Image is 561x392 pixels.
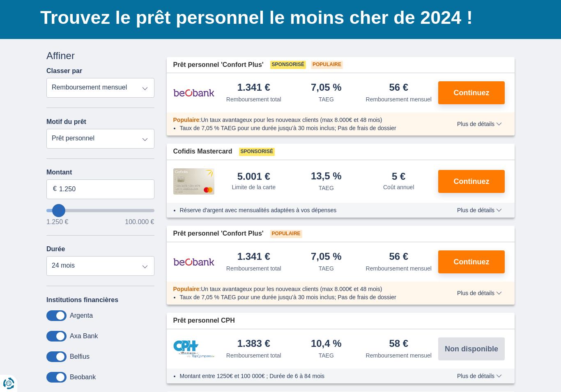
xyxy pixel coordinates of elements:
li: Réserve d'argent avec mensualités adaptées à vos dépenses [180,206,433,214]
div: 1.383 € [237,339,270,350]
button: Plus de détails [451,207,508,213]
button: Plus de détails [451,290,508,296]
span: Prêt personnel CPH [173,316,235,326]
li: Taux de 7,05 % TAEG pour une durée jusqu’à 30 mois inclus; Pas de frais de dossier [180,124,433,132]
div: TAEG [319,264,334,273]
span: Populaire [311,61,343,69]
div: 1.341 € [237,252,270,263]
span: Plus de détails [457,290,502,296]
div: Limite de la carte [232,183,276,191]
span: Un taux avantageux pour les nouveaux clients (max 8.000€ et 48 mois) [201,117,382,123]
label: Belfius [70,353,90,360]
button: Plus de détails [451,121,508,127]
span: Un taux avantageux pour les nouveaux clients (max 8.000€ et 48 mois) [201,286,382,292]
label: Montant [46,169,154,176]
div: 7,05 % [311,252,342,263]
span: Continuez [454,89,490,96]
span: Prêt personnel 'Confort Plus' [173,60,264,70]
div: 5.001 € [237,172,270,181]
button: Continuez [438,81,505,104]
button: Plus de détails [451,373,508,379]
h1: Trouvez le prêt personnel le moins cher de 2024 ! [40,5,515,30]
button: Continuez [438,250,505,273]
span: Continuez [454,258,490,266]
label: Beobank [70,374,96,381]
div: Remboursement mensuel [366,351,432,360]
span: Plus de détails [457,207,502,213]
span: 100.000 € [125,219,154,225]
div: Remboursement total [226,264,281,273]
input: wantToBorrow [46,209,154,212]
label: Durée [46,245,65,253]
div: Coût annuel [383,183,414,191]
img: pret personnel Cofidis CC [173,168,214,195]
div: Remboursement mensuel [366,95,432,103]
li: Taux de 7,05 % TAEG pour une durée jusqu’à 30 mois inclus; Pas de frais de dossier [180,293,433,301]
img: pret personnel CPH Banque [173,340,214,358]
span: Populaire [173,117,200,123]
img: pret personnel Beobank [173,83,214,103]
div: 56 € [389,83,408,94]
div: TAEG [319,351,334,360]
label: Institutions financières [46,296,118,304]
span: Non disponible [445,345,498,353]
div: 13,5 % [311,171,342,182]
div: : [167,285,440,293]
img: pret personnel Beobank [173,252,214,272]
label: Classer par [46,67,82,75]
div: Remboursement total [226,95,281,103]
div: 56 € [389,252,408,263]
button: Continuez [438,170,505,193]
span: Plus de détails [457,373,502,379]
span: Sponsorisé [239,148,275,156]
div: 7,05 % [311,83,342,94]
div: : [167,116,440,124]
label: Axa Bank [70,332,98,340]
span: Populaire [270,230,302,238]
div: TAEG [319,184,334,192]
label: Argenta [70,312,93,319]
span: Prêt personnel 'Confort Plus' [173,229,264,238]
div: 58 € [389,339,408,350]
span: Sponsorisé [270,61,306,69]
div: Remboursement total [226,351,281,360]
span: Continuez [454,178,490,185]
div: TAEG [319,95,334,103]
span: 1.250 € [46,219,68,225]
span: Plus de détails [457,121,502,127]
li: Montant entre 1250€ et 100 000€ ; Durée de 6 à 84 mois [180,372,433,380]
label: Motif du prêt [46,118,86,126]
div: Affiner [46,49,154,63]
div: 5 € [392,172,405,181]
div: Remboursement mensuel [366,264,432,273]
div: 1.341 € [237,83,270,94]
span: Cofidis Mastercard [173,147,232,156]
span: € [53,184,57,194]
div: 10,4 % [311,339,342,350]
span: Populaire [173,286,200,292]
button: Non disponible [438,337,505,360]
